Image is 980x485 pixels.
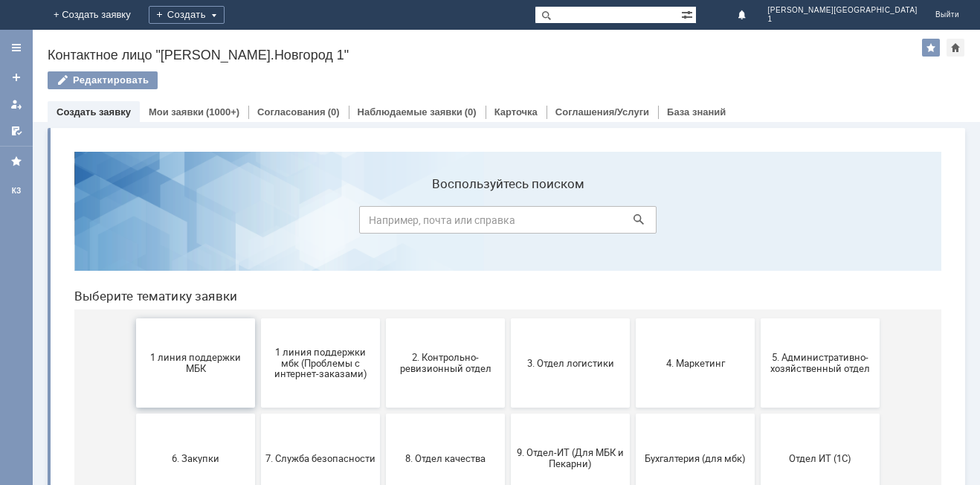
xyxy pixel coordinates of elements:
[74,369,193,458] button: Отдел-ИТ (Битрикс24 и CRM)
[199,179,317,268] button: 1 линия поддержки мбк (Проблемы с интернет-заказами)
[768,6,918,15] span: [PERSON_NAME][GEOGRAPHIC_DATA]
[465,106,477,118] div: (0)
[257,106,326,118] a: Согласования
[297,66,594,94] input: Например, почта или справка
[947,39,964,57] div: Сделать домашней страницей
[698,179,817,268] button: 5. Административно-хозяйственный отдел
[199,369,317,458] button: Отдел-ИТ (Офис)
[494,106,538,118] a: Карточка
[681,7,696,21] span: Расширенный поиск
[74,179,193,268] button: 1 линия поддержки МБК
[74,274,193,363] button: 6. Закупки
[323,369,442,458] button: Финансовый отдел
[4,92,28,116] a: Мои заявки
[4,119,28,143] a: Мои согласования
[206,106,239,118] div: (1000+)
[703,312,813,324] span: Отдел ИТ (1С)
[578,312,688,324] span: Бухгалтерия (для мбк)
[323,274,442,363] button: 8. Отдел качества
[199,274,317,363] button: 7. Служба безопасности
[48,48,922,62] div: Контактное лицо "[PERSON_NAME].Новгород 1"
[555,106,649,118] a: Соглашения/Услуги
[203,206,313,240] span: 1 линия поддержки мбк (Проблемы с интернет-заказами)
[4,179,28,203] a: КЗ
[578,217,688,228] span: 4. Маркетинг
[78,312,188,324] span: 6. Закупки
[57,106,131,118] a: Создать заявку
[922,39,940,57] div: Добавить в избранное
[578,402,688,425] span: Это соглашение не активно!
[768,15,918,24] span: 1
[203,408,313,419] span: Отдел-ИТ (Офис)
[573,369,692,458] button: Это соглашение не активно!
[448,369,567,458] button: Франчайзинг
[78,212,188,234] span: 1 линия поддержки МБК
[328,312,438,324] span: 8. Отдел качества
[328,212,438,234] span: 2. Контрольно-ревизионный отдел
[12,149,879,164] header: Выберите тематику заявки
[78,402,188,425] span: Отдел-ИТ (Битрикс24 и CRM)
[4,65,28,89] a: Создать заявку
[453,217,563,228] span: 3. Отдел логистики
[573,274,692,363] button: Бухгалтерия (для мбк)
[453,408,563,419] span: Франчайзинг
[703,396,813,430] span: [PERSON_NAME]. Услуги ИТ для МБК (оформляет L1)
[328,408,438,419] span: Финансовый отдел
[203,312,313,324] span: 7. Служба безопасности
[358,106,462,118] a: Наблюдаемые заявки
[149,6,225,24] div: Создать
[698,274,817,363] button: Отдел ИТ (1С)
[698,369,817,458] button: [PERSON_NAME]. Услуги ИТ для МБК (оформляет L1)
[573,179,692,268] button: 4. Маркетинг
[149,106,204,118] a: Мои заявки
[323,179,442,268] button: 2. Контрольно-ревизионный отдел
[448,274,567,363] button: 9. Отдел-ИТ (Для МБК и Пекарни)
[328,106,340,118] div: (0)
[297,36,594,51] label: Воспользуйтесь поиском
[4,185,28,197] div: КЗ
[703,212,813,234] span: 5. Административно-хозяйственный отдел
[667,106,726,118] a: База знаний
[453,307,563,330] span: 9. Отдел-ИТ (Для МБК и Пекарни)
[448,179,567,268] button: 3. Отдел логистики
